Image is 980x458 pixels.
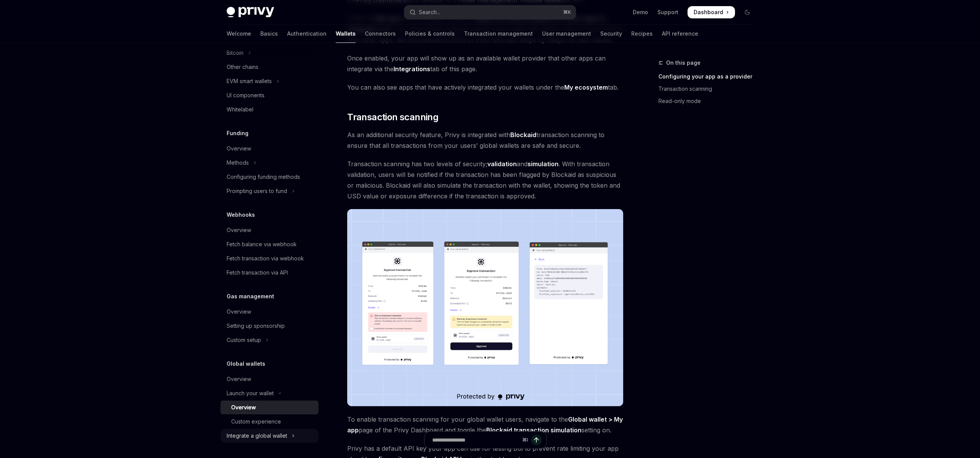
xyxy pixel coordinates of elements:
div: Search... [419,8,440,17]
strong: Blockaid transaction simulation [486,426,581,434]
a: Recipes [631,25,653,43]
img: dark logo [227,7,274,18]
div: Integrate a global wallet [227,431,287,440]
a: Security [600,25,622,43]
div: Launch your wallet [227,389,274,398]
a: API reference [662,25,698,43]
div: Configuring funding methods [227,172,300,182]
a: Authentication [287,25,327,43]
span: To enable transaction scanning for your global wallet users, navigate to the page of the Privy Da... [347,414,623,435]
a: Integrations [394,65,430,73]
a: Overview [220,142,318,155]
input: Ask a question... [432,432,519,448]
a: Read-only mode [658,95,759,107]
a: Connectors [365,25,396,43]
a: Fetch transaction via webhook [220,252,318,265]
strong: My ecosystem [564,83,608,91]
span: You can also see apps that have actively integrated your wallets under the tab. [347,82,623,93]
span: As an additional security feature, Privy is integrated with transaction scanning to ensure that a... [347,129,623,151]
a: Overview [220,372,318,386]
button: Toggle Custom setup section [220,333,318,347]
div: Setting up sponsorship [227,321,285,330]
a: Overview [220,401,318,414]
div: Overview [227,307,251,316]
strong: Integrations [394,65,430,73]
a: Basics [260,25,278,43]
div: Custom setup [227,335,261,345]
div: Overview [227,226,251,235]
div: Overview [227,375,251,384]
span: ⌘ K [563,9,571,15]
a: UI components [220,88,318,102]
h5: Gas management [227,292,274,301]
a: Demo [633,8,648,16]
button: Toggle EVM smart wallets section [220,74,318,88]
span: Transaction scanning has two levels of security; and . With transaction validation, users will be... [347,159,623,201]
a: Support [657,8,678,16]
span: Dashboard [694,8,723,16]
a: Policies & controls [405,25,455,43]
img: Transaction scanning UI [347,209,623,406]
span: Once enabled, your app will show up as an available wallet provider that other apps can integrate... [347,53,623,74]
div: Other chains [227,62,258,72]
button: Toggle Prompting users to fund section [220,184,318,198]
div: Custom experience [231,417,281,426]
a: User management [542,25,591,43]
button: Toggle Methods section [220,156,318,170]
a: Dashboard [688,6,735,18]
a: Configuring your app as a provider [658,70,759,83]
div: Whitelabel [227,105,253,114]
button: Toggle Launch your wallet section [220,386,318,400]
a: Overview [220,305,318,319]
a: Whitelabel [220,103,318,116]
a: Overview [220,223,318,237]
div: Fetch transaction via webhook [227,254,304,263]
a: Blockaid [510,131,536,139]
a: Wallets [336,25,356,43]
div: Overview [227,144,251,153]
button: Send message [531,435,542,445]
a: Configuring funding methods [220,170,318,184]
h5: Webhooks [227,210,255,219]
span: On this page [666,58,701,67]
a: Transaction scanning [658,83,759,95]
a: Setting up sponsorship [220,319,318,333]
strong: simulation [528,160,559,168]
div: Fetch transaction via API [227,268,288,277]
a: Fetch balance via webhook [220,237,318,251]
a: Other chains [220,60,318,74]
button: Toggle Integrate a global wallet section [220,429,318,443]
h5: Funding [227,129,248,138]
a: My ecosystem [564,83,608,92]
button: Open search [404,5,576,19]
a: Fetch transaction via API [220,266,318,280]
div: Prompting users to fund [227,186,287,196]
div: Overview [231,403,256,412]
h5: Global wallets [227,359,265,368]
div: Methods [227,158,249,167]
div: UI components [227,91,265,100]
a: Welcome [227,25,251,43]
strong: validation [487,160,517,168]
a: Transaction management [464,25,533,43]
button: Toggle dark mode [741,6,753,18]
span: Transaction scanning [347,111,438,123]
div: EVM smart wallets [227,77,272,86]
a: Custom experience [220,415,318,429]
div: Fetch balance via webhook [227,240,297,249]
